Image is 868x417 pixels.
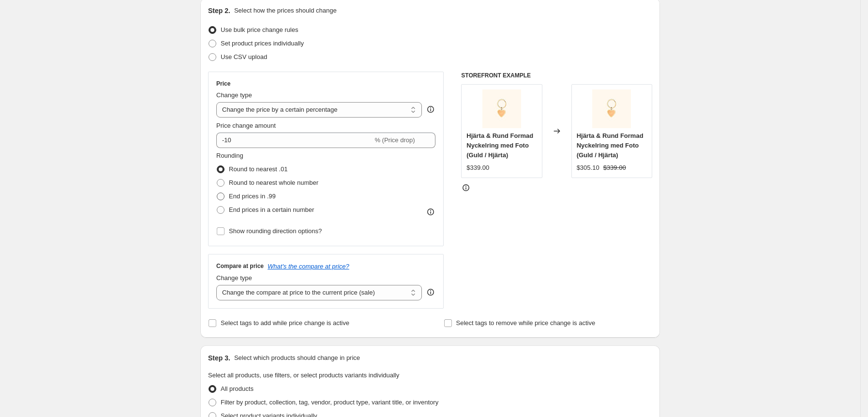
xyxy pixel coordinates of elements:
div: help [426,104,435,114]
h2: Step 2. [208,6,230,15]
span: Use CSV upload [221,53,267,60]
img: 231-productimage-gold_aeabf5e6-9457-4098-9f26-0f429b8e9e2c_80x.jpg [592,89,631,128]
div: help [426,287,435,297]
span: Select all products, use filters, or select products variants individually [208,372,399,379]
span: Show rounding direction options? [229,227,322,235]
span: Price change amount [216,122,276,129]
button: What's the compare at price? [268,263,349,270]
span: Select tags to remove while price change is active [456,319,596,327]
p: Select which products should change in price [234,353,360,363]
span: Set product prices individually [221,40,304,47]
span: Hjärta & Rund Formad Nyckelring med Foto (Guld / Hjärta) [466,132,533,159]
span: Use bulk price change rules [221,26,298,33]
span: Select tags to add while price change is active [221,319,349,327]
input: -15 [216,133,373,148]
span: All products [221,385,254,392]
h3: Compare at price [216,262,264,270]
span: Round to nearest whole number [229,179,318,186]
span: Round to nearest .01 [229,165,287,173]
span: Filter by product, collection, tag, vendor, product type, variant title, or inventory [221,399,438,406]
strike: $339.00 [603,163,626,173]
span: Hjärta & Rund Formad Nyckelring med Foto (Guld / Hjärta) [577,132,644,159]
div: $305.10 [577,163,599,173]
h6: STOREFRONT EXAMPLE [461,72,652,79]
h2: Step 3. [208,353,230,363]
h3: Price [216,80,230,88]
span: End prices in .99 [229,193,276,200]
span: End prices in a certain number [229,206,314,213]
p: Select how the prices should change [234,6,337,15]
span: Change type [216,91,252,99]
img: 231-productimage-gold_aeabf5e6-9457-4098-9f26-0f429b8e9e2c_80x.jpg [482,89,521,128]
span: % (Price drop) [374,136,415,144]
div: $339.00 [466,163,489,173]
span: Change type [216,274,252,282]
span: Rounding [216,152,243,159]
